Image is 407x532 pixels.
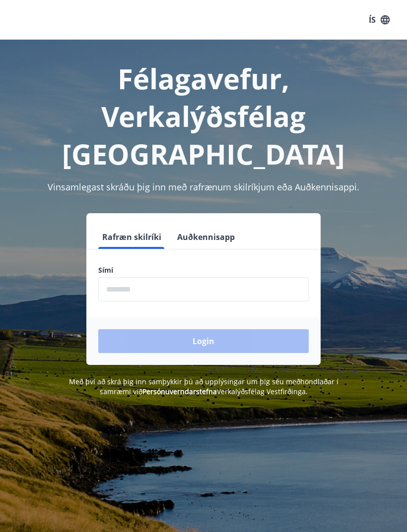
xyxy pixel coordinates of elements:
[98,225,165,249] button: Rafræn skilríki
[69,377,339,396] span: Með því að skrá þig inn samþykkir þú að upplýsingar um þig séu meðhöndlaðar í samræmi við Verkalý...
[363,11,395,29] button: ÍS
[48,181,359,193] span: Vinsamlegast skráðu þig inn með rafrænum skilríkjum eða Auðkennisappi.
[12,59,395,173] h1: Félagavefur, Verkalýðsfélag [GEOGRAPHIC_DATA]
[98,265,309,275] label: Sími
[142,387,217,396] a: Persónuverndarstefna
[173,225,239,249] button: Auðkennisapp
